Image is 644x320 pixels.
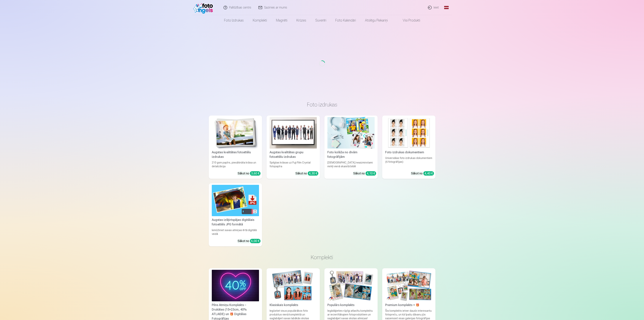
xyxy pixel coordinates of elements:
[392,15,425,26] a: Visi produkti
[326,150,376,159] div: Foto kolāža no divām fotogrāfijām
[384,303,434,307] div: Premium komplekts + 🎁
[268,161,318,168] div: Spilgtas krāsas uz Fuji Film Crystal fotopapīra
[209,116,262,179] a: Augstas kvalitātes fotoattēlu izdrukasAugstas kvalitātes fotoattēlu izdrukas210 gsm papīrs, piesā...
[248,15,271,26] a: Komplekti
[327,270,375,301] img: Populārs komplekts
[311,15,331,26] a: Suvenīri
[209,183,262,247] a: Augstas izšķirtspējas digitālais fotoattēls JPG formātāAugstas izšķirtspējas digitālais fotoattēl...
[382,116,435,179] a: Foto izdrukas dokumentiemFoto izdrukas dokumentiemUniversālas foto izdrukas dokumentiem (6 fotogr...
[366,171,376,176] div: 4,10 €
[270,117,317,149] img: Augstas kvalitātes grupu fotoattēlu izdrukas
[210,218,261,227] div: Augstas izšķirtspējas digitālais fotoattēls JPG formātā
[268,150,318,159] div: Augstas kvalitātes grupu fotoattēlu izdrukas
[268,303,318,307] div: Klasiskais komplekts
[210,161,261,168] div: 210 gsm papīrs, piesātināta krāsa un detalizācija
[308,171,318,176] div: 4,30 €
[411,171,434,176] div: Sākot no
[193,2,215,14] img: /fa1
[423,171,434,176] div: 4,40 €
[295,171,318,176] div: Sākot no
[324,116,378,179] a: Foto kolāža no divām fotogrāfijāmFoto kolāža no divām fotogrāfijām[DEMOGRAPHIC_DATA] neaizmirstam...
[210,228,261,236] div: Iemūžiniet savas atmiņas ērtā digitālā veidā
[212,117,259,149] img: Augstas kvalitātes fotoattēlu izdrukas
[384,150,434,155] div: Foto izdrukas dokumentiem
[326,161,376,168] div: [DEMOGRAPHIC_DATA] neaizmirstami mirkļi vienā skaistā bildē
[212,270,259,301] img: Pilns Atmiņu Komplekts – Drukātas (15×23cm, 40% ATLAIDE) un 🎁 Digitālas Fotogrāfijas
[385,117,432,149] img: Foto izdrukas dokumentiem
[212,185,259,216] img: Augstas izšķirtspējas digitālais fotoattēls JPG formātā
[267,116,320,179] a: Augstas kvalitātes grupu fotoattēlu izdrukasAugstas kvalitātes grupu fotoattēlu izdrukasSpilgtas ...
[353,171,376,176] div: Sākot no
[270,270,317,301] img: Klasiskais komplekts
[220,15,248,26] a: Foto izdrukas
[212,254,432,261] h3: Komplekti
[292,15,311,26] a: Krūzes
[250,239,261,243] div: 6,00 €
[210,150,261,159] div: Augstas kvalitātes fotoattēlu izdrukas
[212,101,432,108] h3: Foto izdrukas
[271,15,292,26] a: Magnēti
[385,270,432,301] img: Premium komplekts + 🎁
[250,171,261,176] div: 3,60 €
[384,156,434,168] div: Universālas foto izdrukas dokumentiem (6 fotogrāfijas)
[326,303,376,307] div: Populārs komplekts
[238,171,261,176] div: Sākot no
[360,15,392,26] a: Atslēgu piekariņi
[238,239,261,243] div: Sākot no
[327,117,375,149] img: Foto kolāža no divām fotogrāfijām
[331,15,360,26] a: Foto kalendāri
